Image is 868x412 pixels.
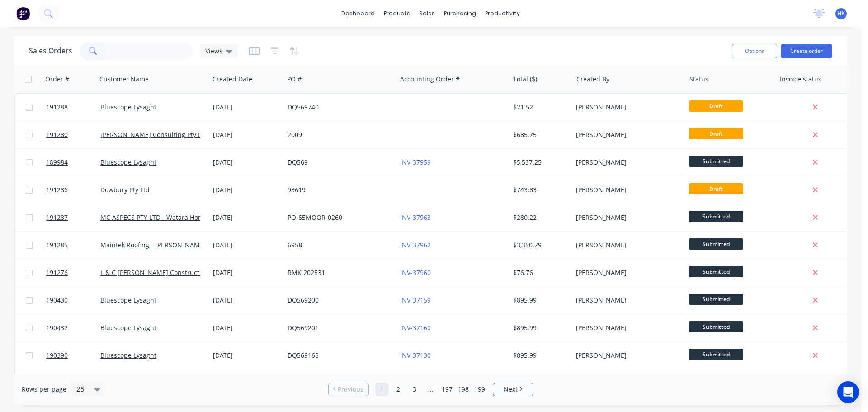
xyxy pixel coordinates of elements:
div: [DATE] [213,213,280,222]
div: PO # [287,75,302,84]
div: [DATE] [213,268,280,277]
img: Factory [16,7,30,20]
div: DQ569740 [288,103,388,112]
span: 191276 [46,268,68,277]
a: 191288 [46,94,100,121]
span: 191280 [46,130,68,139]
div: $895.99 [513,323,566,332]
div: $5,537.25 [513,158,566,167]
div: Accounting Order # [400,75,460,84]
a: MC ASPECS PTY LTD - Watara Homes Constructions [100,213,255,222]
button: Create order [781,44,832,58]
div: [PERSON_NAME] [576,241,676,250]
span: Submitted [689,266,743,277]
a: Page 197 [440,383,454,396]
div: [PERSON_NAME] [576,323,676,332]
div: Order # [45,75,69,84]
a: 191285 [46,232,100,259]
div: [DATE] [213,185,280,194]
a: Page 2 [392,383,405,396]
a: Page 199 [473,383,486,396]
div: DQ569200 [288,296,388,305]
div: sales [415,7,439,20]
div: Status [689,75,708,84]
div: [PERSON_NAME] [576,296,676,305]
div: [PERSON_NAME] [576,158,676,167]
input: Search... [105,42,193,60]
div: PO-65MOOR-0260 [288,213,388,222]
div: $76.76 [513,268,566,277]
span: 191288 [46,103,68,112]
span: 191287 [46,213,68,222]
div: $21.52 [513,103,566,112]
div: 93619 [288,185,388,194]
div: [PERSON_NAME] [576,268,676,277]
div: DQ569 [288,158,388,167]
a: INV-37130 [400,351,431,360]
div: Open Intercom Messenger [837,381,859,403]
ul: Pagination [325,383,537,396]
div: RMK 202531 [288,268,388,277]
div: $280.22 [513,213,566,222]
a: 190432 [46,314,100,341]
div: Customer Name [99,75,149,84]
span: HK [837,9,845,18]
a: Previous page [329,385,368,394]
span: Submitted [689,294,743,305]
a: Bluescope Lysaght [100,351,156,360]
div: [DATE] [213,130,280,139]
div: $743.83 [513,185,566,194]
a: Page 198 [457,383,470,396]
a: INV-37962 [400,241,431,249]
div: [DATE] [213,351,280,360]
div: Invoice status [780,75,821,84]
span: 189984 [46,158,68,167]
span: Rows per page [22,385,66,394]
a: INV-37160 [400,323,431,332]
span: Submitted [689,156,743,167]
div: Created Date [212,75,252,84]
span: Submitted [689,211,743,222]
span: 191285 [46,241,68,250]
span: Previous [338,385,363,394]
div: DQ569165 [288,351,388,360]
span: 190390 [46,351,68,360]
a: INV-37960 [400,268,431,277]
span: Submitted [689,321,743,332]
a: INV-37959 [400,158,431,166]
div: [PERSON_NAME] [576,351,676,360]
a: Bluescope Lysaght [100,323,156,332]
a: 191286 [46,176,100,204]
div: $895.99 [513,296,566,305]
a: Jump forward [424,383,438,396]
h1: Sales Orders [29,47,72,55]
div: products [379,7,415,20]
span: Submitted [689,349,743,360]
div: purchasing [439,7,481,20]
span: 190432 [46,323,68,332]
a: [PERSON_NAME] Consulting Pty Ltd [100,130,208,139]
a: INV-37963 [400,213,431,222]
span: Next [504,385,518,394]
div: [DATE] [213,323,280,332]
a: 191287 [46,204,100,231]
div: [PERSON_NAME] [576,213,676,222]
a: Maintek Roofing - [PERSON_NAME] [100,241,206,249]
a: Page 3 [408,383,421,396]
span: Views [205,46,222,56]
a: Dowbury Pty Ltd [100,185,150,194]
a: 191276 [46,259,100,286]
a: L & C [PERSON_NAME] Constructions Pty Ltd [100,268,234,277]
a: Bluescope Lysaght [100,158,156,166]
div: [DATE] [213,296,280,305]
a: 190430 [46,287,100,314]
div: productivity [481,7,524,20]
div: [PERSON_NAME] [576,185,676,194]
div: [DATE] [213,103,280,112]
div: 6958 [288,241,388,250]
a: 191280 [46,121,100,148]
a: 191283 [46,369,100,397]
div: 2009 [288,130,388,139]
a: INV-37159 [400,296,431,304]
a: Page 1 is your current page [375,383,389,396]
